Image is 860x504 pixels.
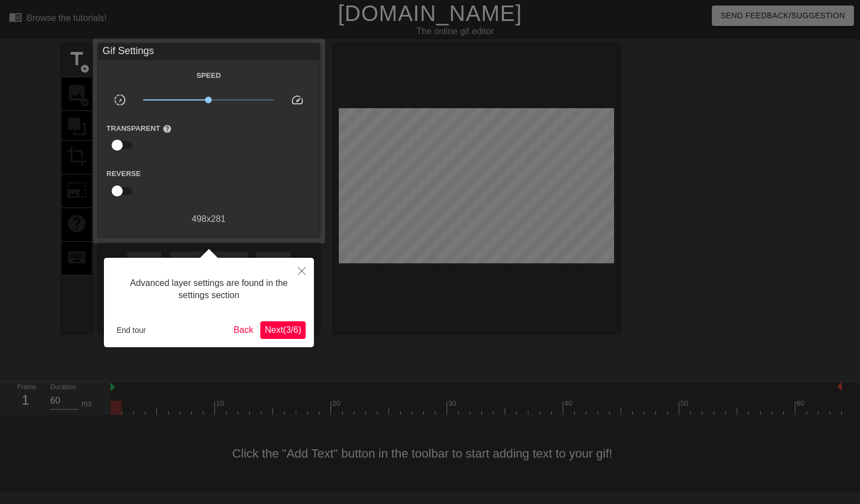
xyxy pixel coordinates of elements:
span: Next ( 3 / 6 ) [265,325,301,335]
button: Close [290,258,314,283]
button: Next [260,321,306,339]
div: Advanced layer settings are found in the settings section [112,266,306,313]
button: End tour [112,322,150,338]
button: Back [229,321,258,339]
